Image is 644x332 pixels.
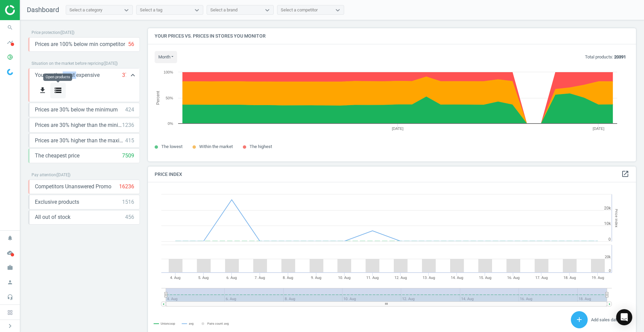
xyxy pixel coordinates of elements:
[4,261,16,274] i: work
[366,276,379,280] tspan: 11. Aug
[616,309,632,325] div: Open Intercom Messenger
[4,291,16,303] i: headset_mic
[198,276,209,280] tspan: 5. Aug
[250,144,272,149] span: The highest
[148,28,636,44] h4: Your prices vs. prices in stores you monitor
[43,74,72,81] div: Open products
[311,276,321,280] tspan: 9. Aug
[129,71,137,79] i: keyboard_arrow_up
[170,276,180,280] tspan: 4. Aug
[592,276,604,280] tspan: 19. Aug
[166,96,173,100] text: 50%
[156,91,160,105] tspan: Percent
[60,30,74,35] span: ( [DATE] )
[4,246,16,259] i: cloud_done
[32,30,60,35] span: Price protection
[283,276,293,280] tspan: 8. Aug
[189,322,194,325] tspan: avg
[122,198,134,206] div: 1516
[423,276,435,280] tspan: 13. Aug
[35,152,79,159] span: The cheapest price
[122,152,134,159] div: 7509
[69,7,102,13] div: Select a category
[604,206,611,210] text: 20k
[6,322,14,330] i: chevron_right
[35,198,79,206] span: Exclusive products
[56,173,70,177] span: ( [DATE] )
[281,7,318,13] div: Select a competitor
[50,83,66,98] button: storage
[4,232,16,244] i: notifications
[125,106,134,113] div: 424
[168,122,173,126] text: 0%
[35,214,70,221] span: All out of stock
[161,322,175,325] tspan: Unioncoop
[35,106,118,113] span: Prices are 30% below the minimum
[605,255,611,259] text: 20k
[2,322,18,330] button: chevron_right
[4,51,16,63] i: pie_chart_outlined
[7,69,13,75] img: wGWNvw8QSZomAAAAABJRU5ErkJggg==
[621,170,629,179] a: open_in_new
[507,276,520,280] tspan: 16. Aug
[35,137,125,144] span: Prices are 30% higher than the maximal
[35,83,50,98] button: get_app
[164,70,173,74] text: 100%
[122,122,134,129] div: 1236
[32,61,103,66] span: Situation on the market before repricing
[125,214,134,221] div: 456
[125,137,134,144] div: 415
[35,72,100,79] span: You are the most expensive
[585,54,626,60] p: Total products:
[148,167,636,182] h4: Price Index
[210,7,237,13] div: Select a brand
[535,276,548,280] tspan: 17. Aug
[32,173,56,177] span: Pay attention
[128,41,134,48] div: 56
[103,61,118,66] span: ( [DATE] )
[609,269,611,273] text: 0
[451,276,463,280] tspan: 14. Aug
[126,68,140,82] button: keyboard_arrow_up
[338,276,351,280] tspan: 10. Aug
[479,276,491,280] tspan: 15. Aug
[5,5,53,15] img: ajHJNr6hYgQAAAAASUVORK5CYII=
[54,86,62,94] i: storage
[161,144,182,149] span: The lowest
[4,276,16,289] i: person
[35,41,125,48] span: Prices are 100% below min competitor
[122,72,134,79] div: 3708
[608,237,611,242] text: 0
[563,276,576,280] tspan: 18. Aug
[394,276,407,280] tspan: 12. Aug
[199,144,233,149] span: Within the market
[27,6,59,14] span: Dashboard
[35,122,122,129] span: Prices are 30% higher than the minimum
[140,7,162,13] div: Select a tag
[39,86,47,94] i: get_app
[119,183,134,190] div: 16236
[591,317,619,322] span: Add sales data
[614,54,626,59] b: 20391
[255,276,265,280] tspan: 7. Aug
[593,127,604,131] tspan: [DATE]
[614,209,619,227] tspan: Price Index
[4,36,16,49] i: timeline
[604,221,611,226] text: 10k
[226,276,237,280] tspan: 6. Aug
[571,311,588,328] button: add
[392,127,404,131] tspan: [DATE]
[4,21,16,34] i: search
[155,51,177,63] button: month
[207,322,229,325] tspan: Pairs count: avg
[575,316,583,324] i: add
[35,183,111,190] span: Competitors Unanswered Promo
